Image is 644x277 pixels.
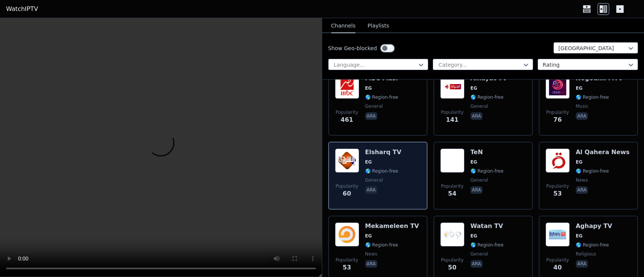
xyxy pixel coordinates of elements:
[553,189,562,198] span: 53
[365,85,372,91] span: EG
[335,257,358,263] span: Popularity
[546,257,569,263] span: Popularity
[470,168,504,174] span: 🌎 Region-free
[328,44,377,52] label: Show Geo-blocked
[335,222,359,246] img: Mekameleen TV
[576,242,609,248] span: 🌎 Region-free
[343,189,351,198] span: 60
[441,183,464,189] span: Popularity
[576,260,588,268] p: ara
[576,251,596,257] span: religious
[553,115,562,124] span: 76
[576,177,588,183] span: news
[470,148,504,156] h6: TeN
[470,222,504,230] h6: Watan TV
[576,168,609,174] span: 🌎 Region-free
[576,85,583,91] span: EG
[446,115,458,124] span: 141
[440,75,464,99] img: Alhayat TV
[441,109,464,115] span: Popularity
[365,233,372,239] span: EG
[576,112,588,120] p: ara
[546,109,569,115] span: Popularity
[365,159,372,165] span: EG
[576,103,589,109] span: music
[440,148,464,173] img: TeN
[546,148,570,173] img: Al Qahera News
[470,85,477,91] span: EG
[470,242,504,248] span: 🌎 Region-free
[365,148,401,156] h6: Elsharq TV
[546,183,569,189] span: Popularity
[365,251,377,257] span: news
[546,75,570,99] img: NogoumFMTV
[365,260,377,268] p: ara
[331,19,356,33] button: Channels
[341,115,353,124] span: 461
[365,242,398,248] span: 🌎 Region-free
[365,177,383,183] span: general
[365,222,419,230] h6: Mekameleen TV
[365,112,377,120] p: ara
[365,94,398,100] span: 🌎 Region-free
[546,222,570,246] img: Aghapy TV
[335,109,358,115] span: Popularity
[470,186,483,194] p: ara
[470,103,488,109] span: general
[448,189,456,198] span: 54
[470,177,488,183] span: general
[335,148,359,173] img: Elsharq TV
[576,186,588,194] p: ara
[470,260,483,268] p: ara
[343,263,351,272] span: 53
[576,159,583,165] span: EG
[470,159,477,165] span: EG
[470,112,483,120] p: ara
[6,5,38,14] a: WatchIPTV
[470,251,488,257] span: general
[576,222,612,230] h6: Aghapy TV
[576,148,630,156] h6: Al Qahera News
[448,263,456,272] span: 50
[365,168,398,174] span: 🌎 Region-free
[553,263,562,272] span: 40
[335,183,358,189] span: Popularity
[441,257,464,263] span: Popularity
[470,233,477,239] span: EG
[470,94,504,100] span: 🌎 Region-free
[365,186,377,194] p: ara
[576,94,609,100] span: 🌎 Region-free
[576,233,583,239] span: EG
[365,103,383,109] span: general
[335,75,359,99] img: MBC Masr
[367,19,389,33] button: Playlists
[440,222,464,246] img: Watan TV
